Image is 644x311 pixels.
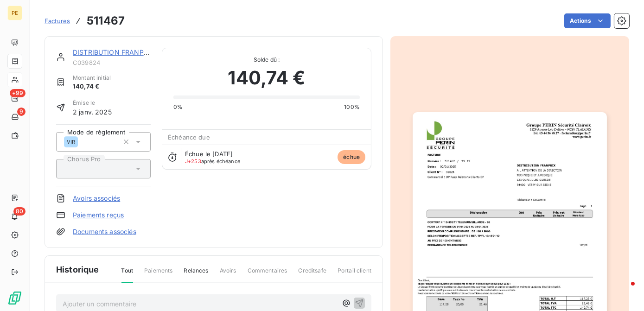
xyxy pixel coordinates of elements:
img: Logo LeanPay [7,291,22,305]
span: Solde dû : [173,56,360,64]
span: C039824 [73,59,151,66]
a: DISTRIBUTION FRANPRIX [73,48,154,56]
span: Échue le [DATE] [185,150,233,158]
span: 0% [173,103,183,111]
span: 140,74 € [228,64,305,92]
a: Paiements reçus [73,210,124,220]
a: Avoirs associés [73,194,120,203]
span: 9 [17,108,26,116]
span: Avoirs [220,267,236,282]
span: Paiements [144,267,172,282]
span: Factures [45,17,70,25]
span: Relances [184,267,208,282]
span: Tout [121,267,134,283]
span: Commentaires [248,267,287,282]
span: 80 [13,207,26,216]
span: Montant initial [73,74,111,82]
span: J+253 [185,158,201,165]
span: VIR [67,139,75,145]
span: Échéance due [168,133,210,141]
h3: 511467 [87,13,125,29]
span: +99 [10,89,26,97]
span: Portail client [338,267,371,282]
a: Documents associés [73,227,136,236]
span: Émise le [73,99,112,107]
span: 100% [344,103,360,111]
button: Actions [564,13,611,28]
span: après échéance [185,159,240,164]
iframe: Intercom live chat [612,279,635,302]
span: Creditsafe [298,267,326,282]
span: échue [338,150,365,164]
a: Factures [45,16,70,25]
span: 2 janv. 2025 [73,107,112,117]
span: 140,74 € [73,82,111,91]
div: PE [7,6,22,20]
span: Historique [56,263,99,276]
